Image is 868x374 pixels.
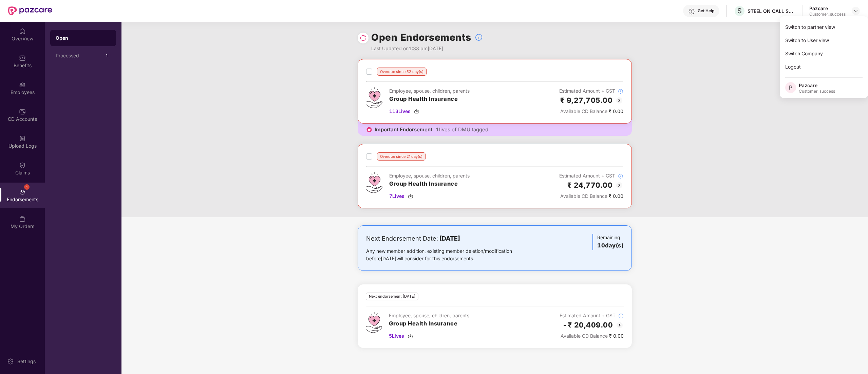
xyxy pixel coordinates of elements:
div: Estimated Amount + GST [559,87,623,95]
img: icon [366,126,373,133]
span: 113 Lives [389,108,411,115]
div: Switch to partner view [780,20,868,34]
img: svg+xml;base64,PHN2ZyBpZD0iQmFjay0yMHgyMCIgeG1sbnM9Imh0dHA6Ly93d3cudzMub3JnLzIwMDAvc3ZnIiB3aWR0aD... [615,181,623,189]
b: [DATE] [439,235,460,242]
img: svg+xml;base64,PHN2ZyBpZD0iTXlfT3JkZXJzIiBkYXRhLW5hbWU9Ik15IE9yZGVycyIgeG1sbnM9Imh0dHA6Ly93d3cudz... [19,216,26,222]
span: Important Endorsement: [375,126,434,133]
img: svg+xml;base64,PHN2ZyBpZD0iRHJvcGRvd24tMzJ4MzIiIHhtbG5zPSJodHRwOi8vd3d3LnczLm9yZy8yMDAwL3N2ZyIgd2... [853,8,858,14]
h3: 10 day(s) [597,241,623,250]
div: Estimated Amount + GST [560,312,624,319]
div: Next Endorsement Date: [366,234,533,243]
img: svg+xml;base64,PHN2ZyBpZD0iRG93bmxvYWQtMzJ4MzIiIHhtbG5zPSJodHRwOi8vd3d3LnczLm9yZy8yMDAwL3N2ZyIgd2... [408,333,413,339]
img: svg+xml;base64,PHN2ZyB4bWxucz0iaHR0cDovL3d3dy53My5vcmcvMjAwMC9zdmciIHdpZHRoPSI0Ny43MTQiIGhlaWdodD... [366,172,382,193]
img: svg+xml;base64,PHN2ZyBpZD0iRW5kb3JzZW1lbnRzIiB4bWxucz0iaHR0cDovL3d3dy53My5vcmcvMjAwMC9zdmciIHdpZH... [19,189,26,195]
img: svg+xml;base64,PHN2ZyBpZD0iRG93bmxvYWQtMzJ4MzIiIHhtbG5zPSJodHRwOi8vd3d3LnczLm9yZy8yMDAwL3N2ZyIgd2... [408,193,413,199]
div: Get Help [698,8,714,14]
h3: Group Health Insurance [389,180,470,188]
img: svg+xml;base64,PHN2ZyBpZD0iQmFjay0yMHgyMCIgeG1sbnM9Imh0dHA6Ly93d3cudzMub3JnLzIwMDAvc3ZnIiB3aWR0aD... [615,96,623,105]
div: Employee, spouse, children, parents [389,312,469,319]
div: Employee, spouse, children, parents [389,172,470,180]
img: svg+xml;base64,PHN2ZyB4bWxucz0iaHR0cDovL3d3dy53My5vcmcvMjAwMC9zdmciIHdpZHRoPSI0Ny43MTQiIGhlaWdodD... [366,87,382,108]
h2: ₹ 24,770.00 [567,180,613,191]
div: Any new member addition, existing member deletion/modification before [DATE] will consider for th... [366,247,533,262]
div: Switch Company [780,47,868,60]
div: Processed [56,53,102,58]
h3: Group Health Insurance [389,95,470,104]
img: svg+xml;base64,PHN2ZyBpZD0iQmFjay0yMHgyMCIgeG1sbnM9Imh0dHA6Ly93d3cudzMub3JnLzIwMDAvc3ZnIiB3aWR0aD... [616,321,624,329]
img: svg+xml;base64,PHN2ZyBpZD0iSG9tZSIgeG1sbnM9Imh0dHA6Ly93d3cudzMub3JnLzIwMDAvc3ZnIiB3aWR0aD0iMjAiIG... [19,28,26,35]
div: Customer_success [799,89,835,94]
div: Customer_success [809,12,846,17]
h3: Group Health Insurance [389,319,469,328]
div: ₹ 0.00 [559,192,623,200]
span: 7 Lives [389,192,404,200]
img: svg+xml;base64,PHN2ZyBpZD0iRW1wbG95ZWVzIiB4bWxucz0iaHR0cDovL3d3dy53My5vcmcvMjAwMC9zdmciIHdpZHRoPS... [19,81,26,88]
span: Available CD Balance [561,333,608,339]
div: Overdue since 52 day(s) [377,68,427,76]
img: svg+xml;base64,PHN2ZyBpZD0iSW5mb18tXzMyeDMyIiBkYXRhLW5hbWU9IkluZm8gLSAzMngzMiIgeG1sbnM9Imh0dHA6Ly... [475,33,483,41]
div: STEEL ON CALL SERVICES ([GEOGRAPHIC_DATA]) PRIVATE LIMITED [748,8,795,14]
img: svg+xml;base64,PHN2ZyBpZD0iSW5mb18tXzMyeDMyIiBkYXRhLW5hbWU9IkluZm8gLSAzMngzMiIgeG1sbnM9Imh0dHA6Ly... [618,173,623,179]
span: Available CD Balance [560,193,607,199]
img: svg+xml;base64,PHN2ZyBpZD0iQ2xhaW0iIHhtbG5zPSJodHRwOi8vd3d3LnczLm9yZy8yMDAwL3N2ZyIgd2lkdGg9IjIwIi... [19,162,26,169]
div: Settings [15,358,38,365]
img: svg+xml;base64,PHN2ZyBpZD0iVXBsb2FkX0xvZ3MiIGRhdGEtbmFtZT0iVXBsb2FkIExvZ3MiIHhtbG5zPSJodHRwOi8vd3... [19,135,26,142]
img: New Pazcare Logo [8,6,52,15]
img: svg+xml;base64,PHN2ZyBpZD0iU2V0dGluZy0yMHgyMCIgeG1sbnM9Imh0dHA6Ly93d3cudzMub3JnLzIwMDAvc3ZnIiB3aW... [7,358,14,365]
div: Overdue since 21 day(s) [377,152,426,161]
div: Open [56,35,111,41]
span: 1 lives of DMU tagged [436,126,488,133]
div: Next endorsement [DATE] [366,293,418,300]
h2: -₹ 20,409.00 [563,319,613,331]
div: Last Updated on 1:38 pm[DATE] [371,45,483,52]
h1: Open Endorsements [371,30,471,45]
div: Switch to User view [780,34,868,47]
img: svg+xml;base64,PHN2ZyBpZD0iSW5mb18tXzMyeDMyIiBkYXRhLW5hbWU9IkluZm8gLSAzMngzMiIgeG1sbnM9Imh0dHA6Ly... [618,89,623,94]
img: svg+xml;base64,PHN2ZyBpZD0iUmVsb2FkLTMyeDMyIiB4bWxucz0iaHR0cDovL3d3dy53My5vcmcvMjAwMC9zdmciIHdpZH... [360,35,366,41]
img: svg+xml;base64,PHN2ZyBpZD0iQmVuZWZpdHMiIHhtbG5zPSJodHRwOi8vd3d3LnczLm9yZy8yMDAwL3N2ZyIgd2lkdGg9Ij... [19,55,26,61]
img: svg+xml;base64,PHN2ZyB4bWxucz0iaHR0cDovL3d3dy53My5vcmcvMjAwMC9zdmciIHdpZHRoPSI0Ny43MTQiIGhlaWdodD... [366,312,382,333]
img: svg+xml;base64,PHN2ZyBpZD0iRG93bmxvYWQtMzJ4MzIiIHhtbG5zPSJodHRwOi8vd3d3LnczLm9yZy8yMDAwL3N2ZyIgd2... [414,109,419,114]
img: svg+xml;base64,PHN2ZyBpZD0iSW5mb18tXzMyeDMyIiBkYXRhLW5hbWU9IkluZm8gLSAzMngzMiIgeG1sbnM9Imh0dHA6Ly... [618,313,624,319]
div: Pazcare [809,5,846,12]
span: 5 Lives [389,332,404,340]
img: svg+xml;base64,PHN2ZyBpZD0iQ0RfQWNjb3VudHMiIGRhdGEtbmFtZT0iQ0QgQWNjb3VudHMiIHhtbG5zPSJodHRwOi8vd3... [19,108,26,115]
div: Pazcare [799,82,835,89]
div: ₹ 0.00 [560,332,624,340]
div: Remaining [592,234,623,250]
h2: ₹ 9,27,705.00 [560,95,613,106]
div: 1 [102,52,111,60]
span: Available CD Balance [560,108,607,114]
span: S [737,7,742,15]
div: 1 [24,184,30,190]
div: Estimated Amount + GST [559,172,623,180]
span: P [789,83,792,92]
img: svg+xml;base64,PHN2ZyBpZD0iSGVscC0zMngzMiIgeG1sbnM9Imh0dHA6Ly93d3cudzMub3JnLzIwMDAvc3ZnIiB3aWR0aD... [688,8,695,15]
div: ₹ 0.00 [559,108,623,115]
div: Logout [780,60,868,73]
div: Employee, spouse, children, parents [389,87,470,95]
